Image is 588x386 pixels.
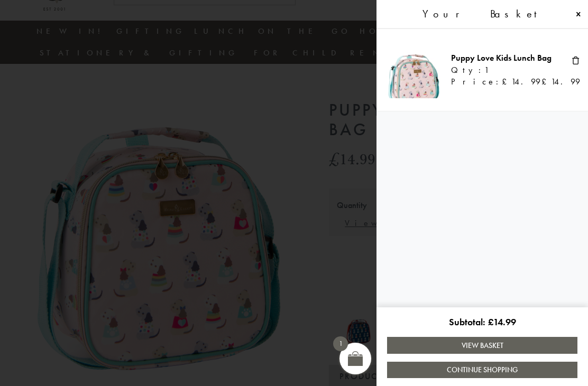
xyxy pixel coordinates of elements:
[384,40,443,98] img: Kids lunch bag
[488,316,493,328] span: £
[484,65,489,75] span: 1
[451,52,552,63] a: Puppy Love Kids Lunch Bag
[449,316,488,328] span: Subtotal
[488,316,516,328] bdi: 14.99
[502,76,511,87] span: £
[502,76,540,87] bdi: 14.99
[541,76,580,87] bdi: 14.99
[333,336,348,351] span: 1
[387,337,577,353] a: View Basket
[541,76,551,87] span: £
[387,362,577,378] a: Continue Shopping
[451,65,564,77] div: Qty:
[451,77,564,87] div: Price:
[422,8,546,20] span: Your Basket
